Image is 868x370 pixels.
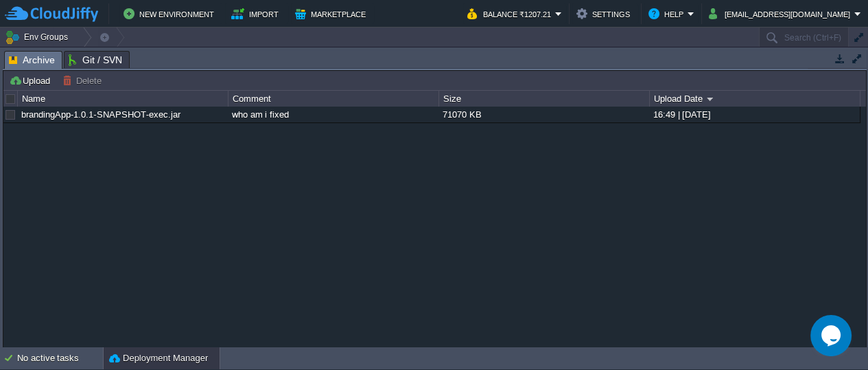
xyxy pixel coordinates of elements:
img: CloudJiffy [5,6,98,23]
button: Help [648,6,688,22]
span: Archive [9,52,55,69]
a: brandingApp-1.0.1-SNAPSHOT-exec.jar [21,109,180,120]
button: Upload [9,74,54,87]
div: No active tasks [17,347,103,369]
div: Size [440,91,649,107]
div: Upload Date [650,91,860,107]
div: 16:49 | [DATE] [650,107,859,122]
button: New Environment [124,6,218,22]
button: Import [231,6,283,22]
div: who am i fixed [228,107,438,122]
button: Deployment Manager [109,351,208,365]
button: Env Groups [5,28,73,47]
button: Delete [62,74,106,87]
iframe: chat widget [810,315,854,356]
button: Settings [576,6,634,22]
button: Balance ₹1207.21 [467,6,555,22]
button: Marketplace [295,6,370,22]
div: Name [19,91,228,107]
span: Git / SVN [69,52,122,68]
button: [EMAIL_ADDRESS][DOMAIN_NAME] [709,6,854,22]
div: Comment [229,91,438,107]
div: 71070 KB [439,107,648,122]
